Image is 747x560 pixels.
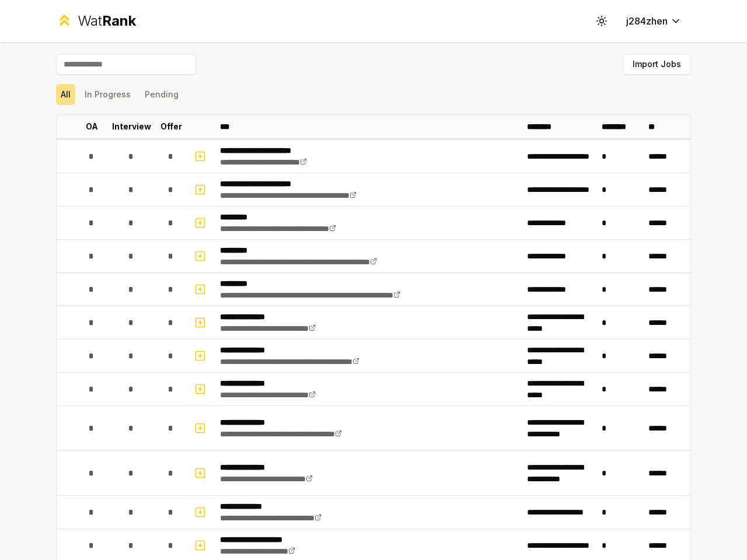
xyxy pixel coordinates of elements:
[160,121,182,132] p: Offer
[56,12,136,30] a: WatRank
[102,12,136,29] span: Rank
[623,54,691,75] button: Import Jobs
[112,121,151,132] p: Interview
[617,10,691,32] button: j284zhen
[626,14,668,28] span: j284zhen
[80,84,135,105] button: In Progress
[78,12,136,30] div: Wat
[86,121,98,132] p: OA
[140,84,183,105] button: Pending
[56,84,75,105] button: All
